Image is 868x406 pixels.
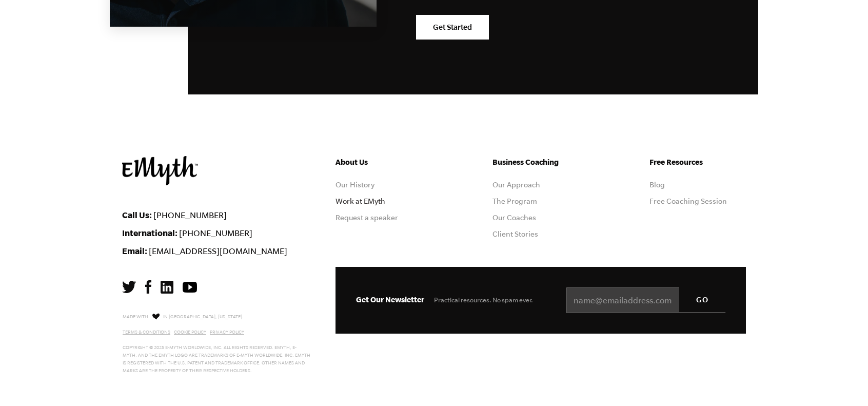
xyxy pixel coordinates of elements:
strong: International: [122,228,177,238]
input: name@emailaddress.com [566,287,725,313]
a: Free Coaching Session [649,197,727,205]
a: The Program [492,197,537,205]
iframe: Chat Widget [817,357,868,406]
a: Get Started [416,15,489,40]
a: Request a speaker [336,214,398,222]
a: Our Coaches [492,214,536,222]
img: YouTube [183,282,197,293]
span: Get Our Newsletter [356,295,424,304]
a: Work at EMyth [336,197,385,205]
h5: About Us [336,156,432,168]
img: Facebook [145,280,151,294]
a: Cookie Policy [174,330,206,335]
a: [EMAIL_ADDRESS][DOMAIN_NAME] [149,246,287,256]
strong: Call Us: [122,210,152,220]
a: Terms & Conditions [123,330,170,335]
a: [PHONE_NUMBER] [153,210,227,220]
a: Blog [649,181,665,189]
input: GO [679,287,725,312]
img: LinkedIn [161,281,173,294]
p: Made with in [GEOGRAPHIC_DATA], [US_STATE]. Copyright © 2025 E-Myth Worldwide, Inc. All rights re... [123,312,311,375]
img: Love [152,313,160,320]
a: Our Approach [492,181,540,189]
span: Practical resources. No spam ever. [434,296,533,304]
a: Privacy Policy [210,330,244,335]
img: Twitter [122,281,136,293]
h5: Free Resources [649,156,746,168]
a: Our History [336,181,374,189]
img: EMyth [122,156,198,185]
strong: Email: [122,246,147,256]
a: Client Stories [492,230,538,238]
h5: Business Coaching [492,156,589,168]
a: [PHONE_NUMBER] [179,228,252,238]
